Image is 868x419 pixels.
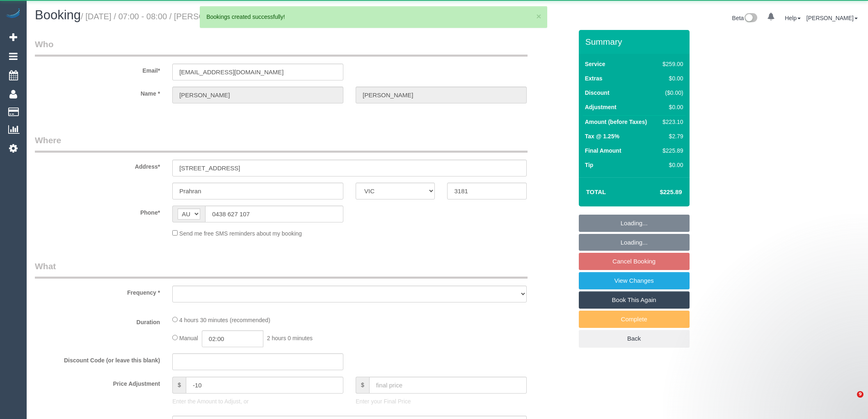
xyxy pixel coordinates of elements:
a: Back [579,330,690,347]
label: Extras [585,74,603,82]
legend: What [35,260,528,279]
label: Duration [29,315,166,326]
label: Adjustment [585,103,617,111]
legend: Where [35,134,528,153]
span: Send me free SMS reminders about my booking [179,230,302,237]
button: × [536,12,541,21]
span: Manual [179,335,198,341]
label: Tax @ 1.25% [585,132,619,140]
span: Booking [35,8,81,22]
legend: Who [35,38,528,57]
label: Price Adjustment [29,377,166,388]
a: [PERSON_NAME] [806,15,858,21]
iframe: Intercom live chat [840,391,860,411]
input: Last Name* [356,87,527,103]
label: Name * [29,87,166,98]
span: 2 hours 0 minutes [267,335,313,341]
label: Service [585,60,605,68]
div: $2.79 [659,132,683,140]
label: Frequency * [29,286,166,297]
label: Final Amount [585,147,621,155]
input: First Name* [172,87,343,103]
h3: Summary [585,37,685,46]
span: 4 hours 30 minutes (recommended) [179,317,270,323]
a: Book This Again [579,291,690,309]
label: Email* [29,64,166,75]
strong: Total [586,188,606,195]
div: $223.10 [659,118,683,126]
label: Address* [29,160,166,171]
span: $ [356,377,369,394]
a: View Changes [579,272,690,289]
div: Bookings created successfully! [206,13,540,21]
p: Enter the Amount to Adjust, or [172,397,343,405]
span: $ [172,377,186,394]
input: final price [369,377,527,394]
div: $225.89 [659,147,683,155]
input: Post Code* [447,183,526,199]
a: Beta [732,15,758,21]
span: 9 [857,391,863,398]
div: $0.00 [659,74,683,82]
small: / [DATE] / 07:00 - 08:00 / [PERSON_NAME] [81,12,242,21]
input: Phone* [205,206,343,222]
label: Tip [585,161,594,169]
label: Discount Code (or leave this blank) [29,353,166,364]
div: $0.00 [659,161,683,169]
div: $0.00 [659,103,683,111]
label: Amount (before Taxes) [585,118,647,126]
div: ($0.00) [659,89,683,97]
label: Discount [585,89,610,97]
label: Phone* [29,206,166,217]
img: New interface [744,13,757,24]
input: Email* [172,64,343,80]
h4: $225.89 [635,189,682,196]
div: $259.00 [659,60,683,68]
input: Suburb* [172,183,343,199]
p: Enter your Final Price [356,397,527,405]
a: Help [785,15,801,21]
img: Automaid Logo [5,8,21,20]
